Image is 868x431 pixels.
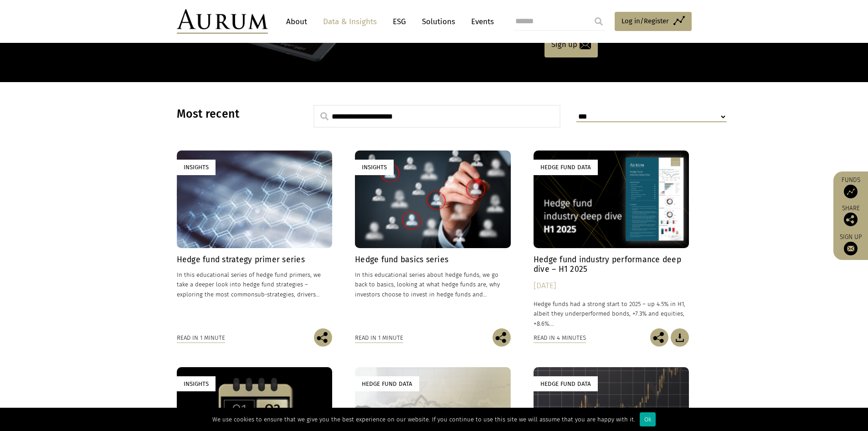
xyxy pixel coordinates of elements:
[177,9,268,34] img: Aurum
[355,255,511,265] h4: Hedge fund basics series
[314,328,332,347] img: Share this post
[320,112,329,120] img: search.svg
[177,333,225,343] div: Read in 1 minute
[177,376,216,391] div: Insights
[388,13,411,30] a: ESG
[355,151,511,328] a: Insights Hedge fund basics series In this educational series about hedge funds, we go back to bas...
[493,328,511,347] img: Share this post
[282,13,312,30] a: About
[255,291,294,298] span: sub-strategies
[467,13,494,30] a: Events
[640,412,656,426] div: Ok
[177,151,333,328] a: Insights Hedge fund strategy primer series In this educational series of hedge fund primers, we t...
[318,13,381,30] a: Data & Insights
[534,255,689,274] h4: Hedge fund industry performance deep dive – H1 2025
[534,151,689,328] a: Hedge Fund Data Hedge fund industry performance deep dive – H1 2025 [DATE] Hedge funds had a stro...
[534,376,598,391] div: Hedge Fund Data
[177,270,333,299] p: In this educational series of hedge fund primers, we take a deeper look into hedge fund strategie...
[177,255,333,265] h4: Hedge fund strategy primer series
[844,242,858,255] img: Sign up to our newsletter
[615,12,692,31] a: Log in/Register
[838,205,863,226] div: Share
[838,233,863,255] a: Sign up
[671,328,689,347] img: Download Article
[621,16,669,26] span: Log in/Register
[355,376,419,391] div: Hedge Fund Data
[590,12,608,31] input: Submit
[534,160,598,175] div: Hedge Fund Data
[844,185,858,198] img: Access Funds
[534,333,586,343] div: Read in 4 minutes
[177,160,216,175] div: Insights
[534,299,689,328] p: Hedge funds had a strong start to 2025 – up 4.5% in H1, albeit they underperformed bonds, +7.3% a...
[544,32,598,57] a: Sign up
[534,280,689,292] div: [DATE]
[838,176,863,198] a: Funds
[417,13,460,30] a: Solutions
[844,213,858,226] img: Share this post
[580,41,591,49] img: email-icon
[650,328,668,347] img: Share this post
[177,107,291,121] h3: Most recent
[355,333,403,343] div: Read in 1 minute
[355,270,511,299] p: In this educational series about hedge funds, we go back to basics, looking at what hedge funds a...
[355,160,394,175] div: Insights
